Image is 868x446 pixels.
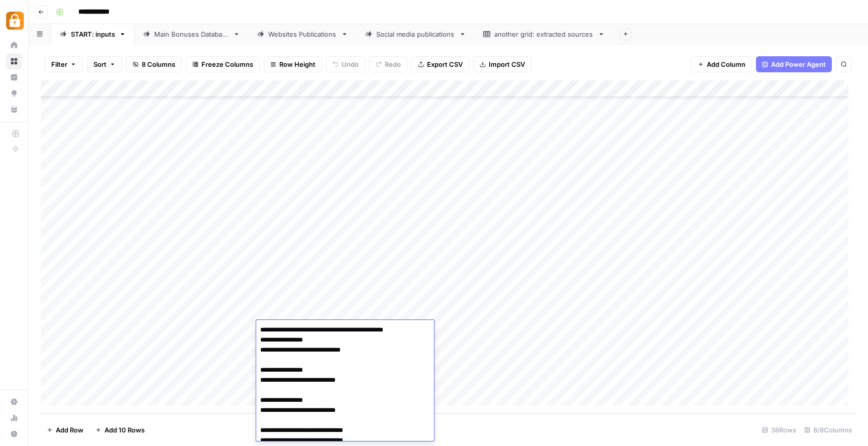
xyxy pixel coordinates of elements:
span: Add Column [707,59,745,69]
a: Browse [6,53,22,69]
span: Filter [51,59,67,69]
button: Add Power Agent [756,56,832,72]
span: Add Power Agent [771,59,826,69]
span: 8 Columns [142,59,175,69]
div: Websites Publications [268,29,337,39]
button: Import CSV [473,56,531,72]
span: Sort [93,59,106,69]
a: another grid: extracted sources [475,24,613,44]
a: Your Data [6,101,22,118]
img: Adzz Logo [6,12,24,30]
button: Help + Support [6,426,22,442]
span: Add 10 Rows [104,425,145,435]
span: Row Height [279,59,315,69]
a: Home [6,37,22,53]
button: 8 Columns [126,56,182,72]
span: Redo [385,59,401,69]
a: Websites Publications [249,24,357,44]
div: 38 Rows [758,422,800,438]
button: Redo [369,56,407,72]
a: Insights [6,69,22,85]
div: Social media publications [376,29,455,39]
a: Settings [6,394,22,410]
div: START: inputs [71,29,115,39]
a: Main Bonuses Database [135,24,249,44]
div: Main Bonuses Database [154,29,229,39]
button: Export CSV [411,56,469,72]
a: Usage [6,410,22,426]
button: Workspace: Adzz [6,8,22,33]
div: another grid: extracted sources [494,29,594,39]
a: Social media publications [357,24,475,44]
span: Undo [342,59,359,69]
button: Filter [45,56,83,72]
button: Add Column [691,56,752,72]
button: Add Row [41,422,89,438]
button: Undo [326,56,365,72]
a: Opportunities [6,85,22,101]
div: 8/8 Columns [800,422,856,438]
button: Sort [87,56,122,72]
span: Add Row [56,425,83,435]
span: Import CSV [489,59,525,69]
button: Add 10 Rows [89,422,151,438]
button: Freeze Columns [186,56,260,72]
a: START: inputs [51,24,135,44]
span: Freeze Columns [201,59,253,69]
span: Export CSV [427,59,463,69]
button: Row Height [264,56,322,72]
